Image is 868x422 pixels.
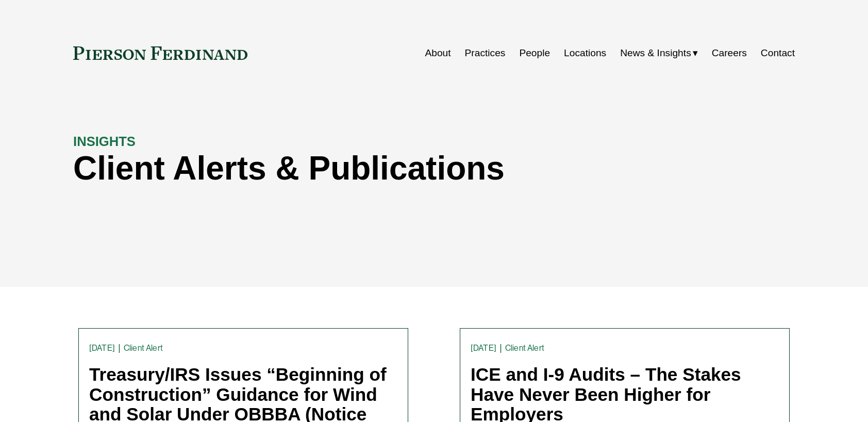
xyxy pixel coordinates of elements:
a: People [519,43,550,63]
h1: Client Alerts & Publications [73,150,614,187]
a: Careers [712,43,747,63]
a: Practices [465,43,506,63]
a: About [425,43,450,63]
time: [DATE] [89,344,115,352]
span: News & Insights [620,44,691,62]
a: folder dropdown [620,43,698,63]
a: Client Alert [124,343,163,353]
a: Contact [761,43,795,63]
a: Locations [564,43,606,63]
strong: INSIGHTS [73,134,136,149]
a: Client Alert [505,343,544,353]
time: [DATE] [471,344,496,352]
